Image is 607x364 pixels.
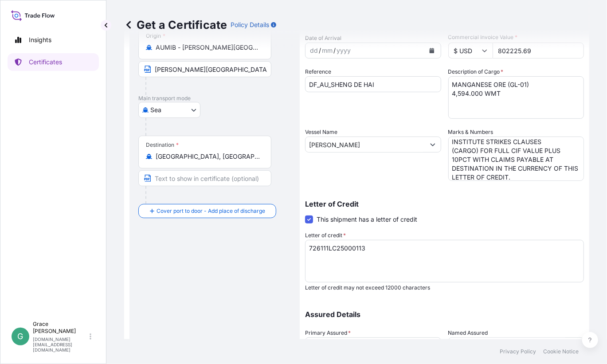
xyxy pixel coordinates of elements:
[425,137,441,153] button: Show suggestions
[29,58,62,67] p: Certificates
[138,170,271,186] input: Text to appear on certificate
[157,207,265,215] span: Cover port to door - Add place of discharge
[305,137,425,153] input: Type to search vessel name or IMO
[305,284,584,291] p: Letter of credit may not exceed 12000 characters
[18,332,23,341] span: G
[29,35,51,44] p: Insights
[138,95,291,102] p: Main transport mode
[305,231,346,240] label: Letter of credit
[146,141,179,149] div: Destination
[8,53,99,71] a: Certificates
[305,337,441,353] button: Samancor Marketing Pte Ltd
[448,67,504,76] label: Description of Cargo
[309,45,319,56] div: day,
[305,311,584,318] p: Assured Details
[231,20,269,29] p: Policy Details
[448,128,493,137] label: Marks & Numbers
[305,67,331,76] label: Reference
[305,329,351,337] span: Primary Assured
[448,137,584,181] textarea: COVERING INSTITUTE CARGO CLAUSES (A), INSTITUTE WAR CLAUSES (CARGO), AND INSTITUTE STRIKES CLAUSE...
[319,45,321,56] div: /
[317,215,417,224] span: This shipment has a letter of credit
[8,31,99,49] a: Insights
[500,348,536,355] a: Privacy Policy
[543,348,579,355] a: Cookie Notice
[333,45,336,56] div: /
[150,106,161,114] span: Sea
[33,321,88,335] p: Grace [PERSON_NAME]
[305,240,584,282] textarea: 726111LC25000113
[138,204,276,218] button: Cover port to door - Add place of discharge
[124,18,227,32] p: Get a Certificate
[305,200,584,207] p: Letter of Credit
[321,45,333,56] div: month,
[156,152,260,161] input: Destination
[305,128,337,137] label: Vessel Name
[305,76,441,92] input: Enter booking reference
[33,337,88,352] p: [DOMAIN_NAME][EMAIL_ADDRESS][DOMAIN_NAME]
[448,329,488,337] label: Named Assured
[493,43,584,59] input: Enter amount
[425,43,439,58] button: Calendar
[138,61,271,77] input: Text to appear on certificate
[138,102,200,118] button: Select transport
[448,76,584,119] textarea: MANGANESE ORE (SL75-02) 4,629.000 WMT
[336,45,352,56] div: year,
